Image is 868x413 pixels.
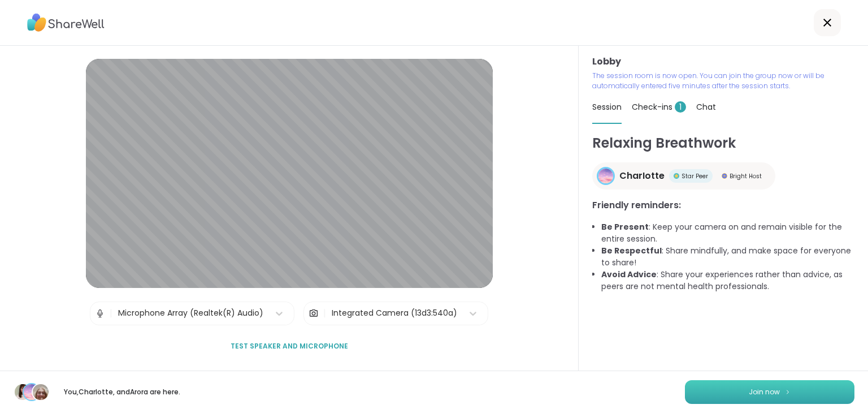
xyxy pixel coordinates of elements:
[231,341,348,351] span: Test speaker and microphone
[722,173,727,179] img: Bright Host
[601,221,649,233] b: Be Present
[601,245,662,256] b: Be Respectful
[619,169,665,183] span: CharIotte
[592,162,775,190] a: CharIotteCharIotteStar PeerStar PeerBright HostBright Host
[59,387,185,397] p: You, CharIotte , and Arora are here.
[33,384,49,400] img: Arora
[592,71,854,91] p: The session room is now open. You can join the group now or will be automatically entered five mi...
[592,199,854,212] h3: Friendly reminders:
[24,384,40,400] img: CharIotte
[118,307,263,319] div: Microphone Array (Realtek(R) Audio)
[110,302,112,325] span: |
[598,169,613,183] img: CharIotte
[309,302,319,325] img: Camera
[323,302,326,325] span: |
[675,101,686,113] span: 1
[27,10,105,36] img: ShareWell Logo
[601,245,854,269] li: : Share mindfully, and make space for everyone to share!
[95,302,105,325] img: Microphone
[601,221,854,245] li: : Keep your camera on and remain visible for the entire session.
[226,334,353,358] button: Test speaker and microphone
[696,101,716,113] span: Chat
[784,389,791,395] img: ShareWell Logomark
[601,269,657,280] b: Avoid Advice
[632,101,686,113] span: Check-ins
[730,172,762,180] span: Bright Host
[685,380,854,404] button: Join now
[592,101,622,113] span: Session
[601,269,854,292] li: : Share your experiences rather than advice, as peers are not mental health professionals.
[15,384,31,400] img: bridietulloch
[674,173,679,179] img: Star Peer
[749,387,780,397] span: Join now
[332,307,457,319] div: Integrated Camera (13d3:540a)
[592,133,854,153] h1: Relaxing Breathwork
[682,172,708,180] span: Star Peer
[592,55,854,68] h3: Lobby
